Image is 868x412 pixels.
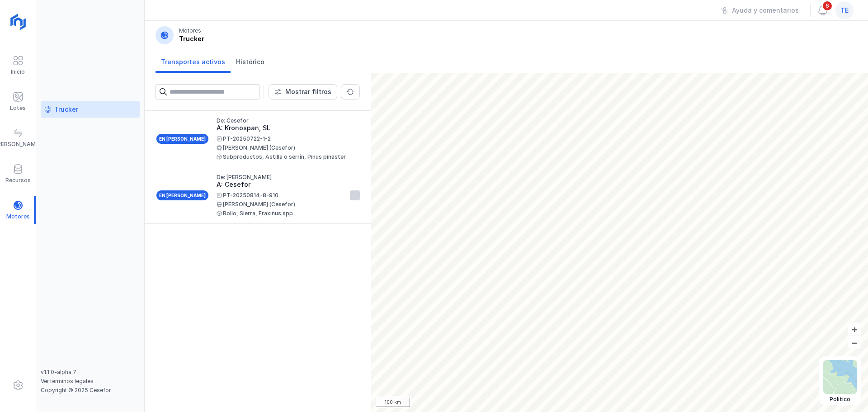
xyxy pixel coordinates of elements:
[41,101,140,118] a: Trucker
[217,154,353,160] div: Subproductos, Astilla o serrín, Pinus pinaster
[41,378,94,384] a: Ver términos legales
[5,177,31,184] div: Recursos
[217,136,353,142] div: PT-20250722-1-2
[823,360,857,394] img: political.webp
[231,50,270,73] a: Histórico
[822,0,833,11] span: 6
[179,27,201,34] div: Motores
[145,111,371,167] a: En [PERSON_NAME]De: CeseforA: Kronospan, SLPT-20250722-1-2[PERSON_NAME] (Cesefor)Subproductos, As...
[732,6,799,15] div: Ayuda y comentarios
[823,396,857,403] div: Político
[11,68,25,76] div: Inicio
[217,145,353,151] div: [PERSON_NAME] (Cesefor)
[848,322,861,336] button: +
[54,105,78,114] div: Trucker
[236,57,264,66] span: Histórico
[217,202,343,207] div: [PERSON_NAME] (Cesefor)
[217,118,353,123] div: De: Cesefor
[217,193,343,198] div: PT-20250814-8-910
[156,50,231,73] a: Transportes activos
[7,10,29,33] img: logoRight.svg
[156,133,209,145] div: En [PERSON_NAME]
[285,87,331,96] div: Mostrar filtros
[217,180,343,189] div: A: Cesefor
[715,3,805,18] button: Ayuda y comentarios
[161,57,225,66] span: Transportes activos
[156,189,209,201] div: En [PERSON_NAME]
[179,34,204,43] div: Trucker
[840,6,849,15] span: te
[269,84,337,99] button: Mostrar filtros
[41,369,140,376] div: v1.1.0-alpha.7
[145,167,371,224] a: En [PERSON_NAME]De: [PERSON_NAME]A: CeseforPT-20250814-8-910[PERSON_NAME] (Cesefor)Rollo, Sierra,...
[10,104,26,112] div: Lotes
[217,211,343,216] div: Rollo, Sierra, Fraxinus spp
[848,336,861,349] button: –
[41,387,140,394] div: Copyright © 2025 Cesefor
[217,123,353,133] div: A: Kronospan, SL
[217,175,343,180] div: De: [PERSON_NAME]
